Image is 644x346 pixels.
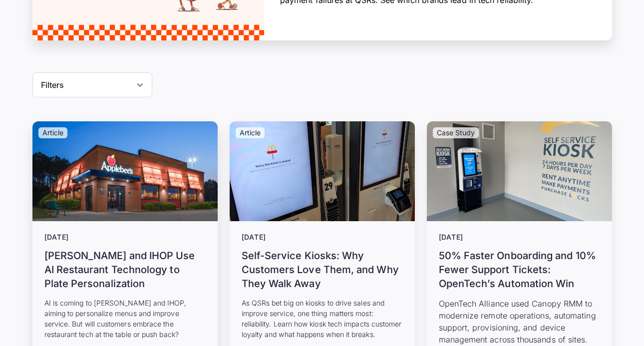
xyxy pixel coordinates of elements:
p: AI is coming to [PERSON_NAME] and IHOP, aiming to personalize menus and improve service. But will... [44,298,206,340]
div: [DATE] [44,233,206,242]
div: Filters [32,72,152,97]
h3: [PERSON_NAME] and IHOP Use AI Restaurant Technology to Plate Personalization [44,249,206,291]
div: [DATE] [439,233,600,242]
h3: Self-Service Kiosks: Why Customers Love Them, and Why They Walk Away [242,249,403,291]
p: As QSRs bet big on kiosks to drive sales and improve service, one thing matters most: reliability... [242,298,403,340]
p: OpenTech Alliance used Canopy RMM to modernize remote operations, automating support, provisionin... [439,298,600,346]
form: Reset [32,72,152,97]
p: Article [42,129,64,136]
h3: 50% Faster Onboarding and 10% Fewer Support Tickets: OpenTech’s Automation Win [439,249,600,291]
div: Filters [41,79,64,91]
p: Case Study [437,129,475,136]
div: [DATE] [242,233,403,242]
p: Article [240,129,261,136]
